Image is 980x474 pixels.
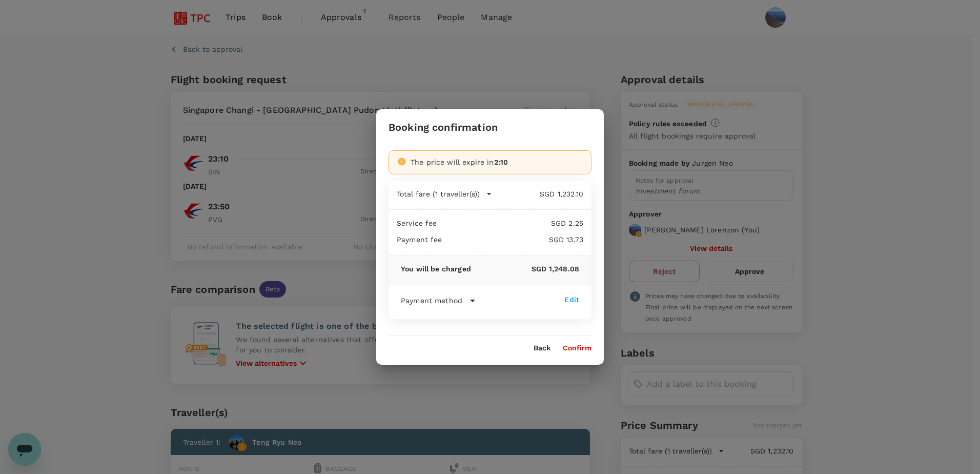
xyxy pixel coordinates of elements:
p: Payment fee [397,234,442,245]
div: Edit [564,294,579,305]
p: Total fare (1 traveller(s)) [397,189,480,199]
button: Confirm [563,344,591,352]
div: The price will expire in [411,157,583,167]
p: Payment method [401,295,462,306]
p: Service fee [397,218,437,228]
p: You will be charged [401,264,471,274]
h3: Booking confirmation [389,122,498,133]
p: SGD 13.73 [442,234,583,245]
button: Back [534,344,550,352]
span: 2:10 [494,158,508,166]
p: SGD 1,232.10 [492,189,583,199]
p: SGD 2.25 [437,218,583,228]
p: SGD 1,248.08 [471,264,579,274]
button: Total fare (1 traveller(s)) [397,189,492,199]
